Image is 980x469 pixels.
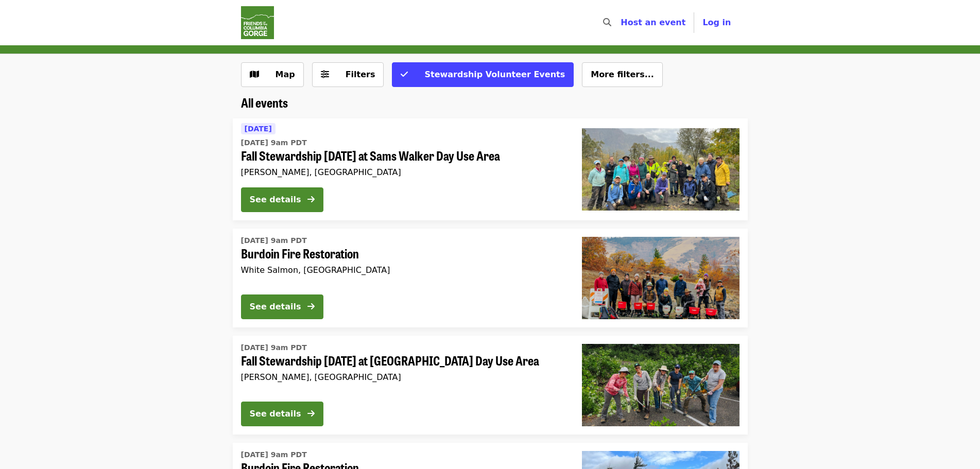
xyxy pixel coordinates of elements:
[241,137,307,148] time: [DATE] 9am PDT
[233,118,748,220] a: See details for "Fall Stewardship Saturday at Sams Walker Day Use Area"
[702,18,731,27] span: Log in
[307,409,315,419] i: arrow-right icon
[582,62,663,87] button: More filters...
[241,372,565,382] div: [PERSON_NAME], [GEOGRAPHIC_DATA]
[233,229,748,327] a: See details for "Burdoin Fire Restoration"
[241,6,274,39] img: Friends Of The Columbia Gorge - Home
[582,128,740,211] img: Fall Stewardship Saturday at Sams Walker Day Use Area organized by Friends Of The Columbia Gorge
[241,187,323,212] button: See details
[694,12,739,33] button: Log in
[250,408,301,420] div: See details
[245,125,272,133] span: [DATE]
[241,148,565,163] span: Fall Stewardship [DATE] at Sams Walker Day Use Area
[241,402,323,426] button: See details
[250,70,259,79] i: map icon
[233,336,748,435] a: See details for "Fall Stewardship Saturday at St. Cloud Day Use Area"
[241,62,304,87] button: Show map view
[617,10,626,35] input: Search
[346,70,375,79] span: Filters
[250,301,301,313] div: See details
[401,70,408,79] i: check icon
[250,194,301,206] div: See details
[582,237,740,319] img: Burdoin Fire Restoration organized by Friends Of The Columbia Gorge
[424,70,565,79] span: Stewardship Volunteer Events
[241,449,307,460] time: [DATE] 9am PDT
[307,302,315,311] i: arrow-right icon
[241,342,307,353] time: [DATE] 9am PDT
[312,62,384,87] button: Filters (0 selected)
[392,62,574,87] button: Stewardship Volunteer Events
[241,246,565,261] span: Burdoin Fire Restoration
[241,265,565,275] div: White Salmon, [GEOGRAPHIC_DATA]
[582,344,740,426] img: Fall Stewardship Saturday at St. Cloud Day Use Area organized by Friends Of The Columbia Gorge
[241,167,565,177] div: [PERSON_NAME], [GEOGRAPHIC_DATA]
[307,195,315,204] i: arrow-right icon
[276,70,295,79] span: Map
[241,294,323,319] button: See details
[241,93,288,111] span: All events
[321,70,329,79] i: sliders-h icon
[621,18,685,27] a: Host an event
[241,353,565,368] span: Fall Stewardship [DATE] at [GEOGRAPHIC_DATA] Day Use Area
[241,235,307,246] time: [DATE] 9am PDT
[603,18,611,27] i: search icon
[591,70,654,79] span: More filters...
